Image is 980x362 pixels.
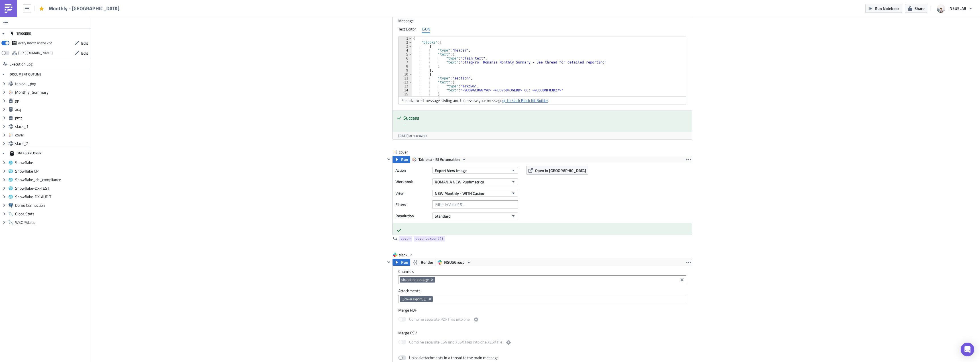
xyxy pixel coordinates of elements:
span: GlobalStats [15,211,89,216]
button: Edit [72,39,91,48]
button: Standard [432,212,518,219]
button: Render [410,259,436,266]
span: Monthly - [GEOGRAPHIC_DATA] [49,5,120,12]
span: WSOPStats [15,220,89,225]
span: Snowflake-DX-TEST [15,186,89,191]
label: Channels [398,269,686,274]
span: Edit [81,50,88,56]
div: 11 [399,76,412,80]
span: Run Notebook [875,5,899,11]
span: gp [15,98,89,103]
div: TRIGGERS [10,28,31,39]
button: Export View Image [432,167,518,174]
div: 2 [399,40,412,44]
span: slack_1 [15,124,89,129]
span: Share [914,5,924,11]
label: Filters [395,200,430,209]
img: PushMetrics [4,4,13,13]
label: Combine separate PDF files into one [398,316,479,323]
div: 1 [399,36,412,40]
span: Render [421,259,433,266]
span: NSUSLAB [950,5,966,11]
div: DATA EXPLORER [10,148,41,158]
span: Snowflake_de_compliance [15,177,89,182]
div: DOCUMENT OUTLINE [10,69,41,79]
button: Run [393,259,410,266]
button: Combine separate PDF files into one [473,316,479,323]
span: slack_2 [15,141,89,146]
button: Remove Tag [430,277,435,283]
label: Workbook [395,177,430,186]
h5: Success [403,116,688,120]
label: Merge PDF [398,308,686,313]
span: Run [401,156,408,163]
div: Open Intercom Messenger [961,343,974,356]
span: [DATE] at 13:36:39 [398,133,427,138]
button: Share [905,4,927,13]
button: Tableau - BI Automation [410,156,468,163]
button: NSUSLAB [933,2,976,15]
span: Demo Connection [15,203,89,208]
span: Export View Image [435,167,467,173]
input: Filter1=Value1&... [432,200,518,209]
label: Resolution [395,212,430,220]
div: 3 [399,44,412,48]
label: Combine separate CSV and XLSX files into one XLSX file [398,339,512,346]
button: Run Notebook [865,4,902,13]
span: Snowflake [15,160,89,165]
span: Open in [GEOGRAPHIC_DATA] [535,167,586,173]
button: Remove Tag [428,296,433,302]
div: For advanced message styling and to preview your message . [399,96,686,105]
button: Clear selected items [679,276,685,283]
span: tableau_png [15,81,89,86]
p: BI Automated Monthly Reports - [GEOGRAPHIC_DATA] [2,2,297,7]
button: Edit [72,49,91,58]
button: ROMANIA NEW Pushmetrics [432,178,518,185]
button: NEW Monthly - WITH Casino [432,190,518,197]
div: Text Editor [398,25,416,33]
span: NSUSGroup [444,259,465,266]
span: slack_2 [399,252,422,258]
div: 6 [399,56,412,60]
div: 15 [399,92,412,96]
div: 14 [399,88,412,92]
div: 8 [399,64,412,68]
a: go to Slack Block Kit Builder [502,97,548,103]
div: 13 [399,84,412,88]
label: Message [398,18,686,23]
span: cover [399,149,422,155]
button: Hide content [385,156,392,163]
span: cover [15,132,89,138]
span: cover.export() [415,236,443,242]
body: Rich Text Area. Press ALT-0 for help. [2,2,297,7]
span: shared-ro-strategy [401,277,429,282]
div: 12 [399,80,412,84]
span: {{ cover.export() }} [401,297,426,301]
div: 9 [399,68,412,72]
label: View [395,189,430,197]
span: Run [401,259,408,266]
button: Open in [GEOGRAPHIC_DATA] [526,166,588,175]
span: Snowflake-DX-AUDIT [15,194,89,199]
span: Execution Log [9,59,32,69]
span: Snowflake CP [15,169,89,174]
span: Tableau - BI Automation [418,156,460,163]
button: Combine separate CSV and XLSX files into one XLSX file [505,339,512,346]
div: JSON [422,25,430,33]
span: ROMANIA NEW Pushmetrics [435,179,484,185]
a: cover [399,236,412,242]
a: cover.export() [414,236,445,242]
button: Run [393,156,410,163]
span: Standard [435,213,451,219]
div: 5 [399,52,412,56]
label: Upload attachments in a thread to the main message [398,355,499,360]
div: - [403,122,688,128]
span: pmt [15,115,89,120]
img: Avatar [936,4,946,13]
span: Edit [81,40,88,46]
label: Merge CSV [398,330,686,336]
span: NEW Monthly - WITH Casino [435,190,484,196]
div: every month on the 2nd [18,39,52,47]
label: Action [395,166,430,175]
span: Monthly_Summary [15,90,89,95]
